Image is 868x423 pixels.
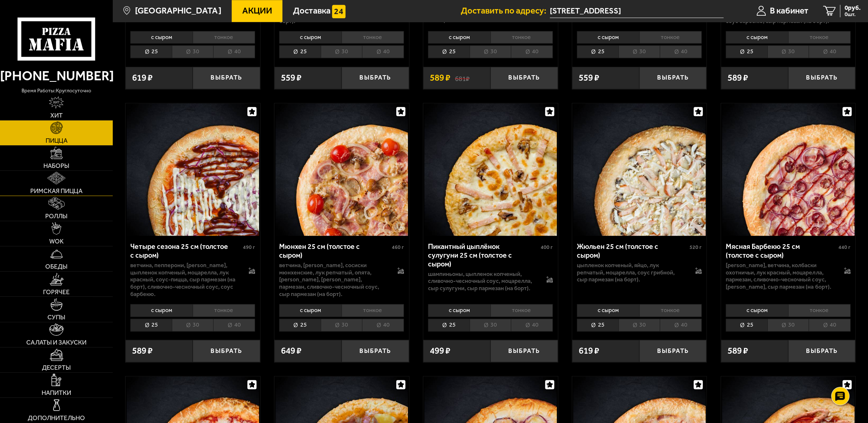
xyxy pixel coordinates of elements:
img: Мюнхен 25 см (толстое с сыром) [275,103,408,236]
li: с сыром [726,31,788,44]
span: Доставка [293,7,331,15]
li: тонкое [490,31,553,44]
span: Обеды [45,264,67,270]
span: WOK [49,238,63,245]
span: Супы [47,314,65,320]
li: 30 [321,45,362,58]
li: 30 [321,319,362,331]
li: тонкое [639,31,702,44]
span: Десерты [42,365,71,371]
li: тонкое [639,304,702,317]
li: с сыром [577,31,639,44]
li: 30 [618,45,660,58]
li: 40 [213,319,255,331]
p: шампиньоны, цыпленок копченый, сливочно-чесночный соус, моцарелла, сыр сулугуни, сыр пармезан (на... [428,270,537,292]
li: 40 [660,45,702,58]
p: ветчина, пепперони, [PERSON_NAME], цыпленок копченый, моцарелла, лук красный, соус-пицца, сыр пар... [130,262,239,298]
p: цыпленок копченый, яйцо, лук репчатый, моцарелла, соус грибной, сыр пармезан (на борт). [577,262,686,283]
li: тонкое [788,31,850,44]
li: 30 [470,319,511,331]
li: 25 [279,319,321,331]
span: 649 ₽ [281,346,301,355]
span: Напитки [42,390,71,396]
li: 25 [130,45,172,58]
button: Выбрать [490,67,558,89]
img: Четыре сезона 25 см (толстое с сыром) [127,103,259,236]
span: 589 ₽ [728,346,748,355]
li: 30 [172,45,213,58]
li: с сыром [428,31,490,44]
span: Наборы [43,163,69,169]
img: Мясная Барбекю 25 см (толстое с сыром) [722,103,855,236]
span: 619 ₽ [132,73,153,82]
span: [GEOGRAPHIC_DATA] [135,7,221,15]
span: Салаты и закуски [26,339,86,346]
span: Хит [50,112,63,119]
li: 25 [279,45,321,58]
li: 30 [172,319,213,331]
span: 619 ₽ [579,346,599,355]
li: тонкое [193,304,255,317]
img: Жюльен 25 см (толстое с сыром) [573,103,706,236]
img: 15daf4d41897b9f0e9f617042186c801.svg [332,5,346,18]
span: 440 г [838,244,850,250]
li: с сыром [577,304,639,317]
li: 25 [577,319,618,331]
li: 40 [213,45,255,58]
span: Дополнительно [28,415,85,421]
li: 25 [428,319,470,331]
li: с сыром [130,31,192,44]
li: 40 [362,319,404,331]
span: 589 ₽ [132,346,153,355]
a: Жюльен 25 см (толстое с сыром) [572,103,707,236]
a: Четыре сезона 25 см (толстое с сыром) [126,103,260,236]
li: тонкое [342,304,404,317]
span: 0 шт. [845,12,861,17]
li: тонкое [788,304,850,317]
span: Пицца [46,138,67,144]
a: Мясная Барбекю 25 см (толстое с сыром) [721,103,856,236]
span: 0 руб. [845,5,861,11]
li: тонкое [342,31,404,44]
input: Ваш адрес доставки [550,4,724,18]
button: Выбрать [193,67,260,89]
img: Пикантный цыплёнок сулугуни 25 см (толстое с сыром) [424,103,557,236]
p: [PERSON_NAME], ветчина, колбаски охотничьи, лук красный, моцарелла, пармезан, сливочно-чесночный ... [726,262,835,291]
span: Роллы [45,213,67,219]
span: Римская пицца [30,188,82,194]
span: 460 г [392,244,404,250]
a: Пикантный цыплёнок сулугуни 25 см (толстое с сыром) [423,103,558,236]
div: Мясная Барбекю 25 см (толстое с сыром) [726,242,837,260]
li: 25 [130,319,172,331]
s: 681 ₽ [455,73,469,82]
a: Мюнхен 25 см (толстое с сыром) [274,103,409,236]
li: 25 [577,45,618,58]
span: 499 ₽ [430,346,450,355]
button: Выбрать [639,67,706,89]
span: Акции [242,7,272,15]
li: 30 [767,45,809,58]
span: 589 ₽ [430,73,450,82]
li: с сыром [726,304,788,317]
span: В кабинет [770,7,809,15]
button: Выбрать [490,340,558,362]
button: Выбрать [788,340,855,362]
li: тонкое [490,304,553,317]
li: тонкое [193,31,255,44]
li: 40 [809,319,850,331]
button: Выбрать [788,67,855,89]
li: 40 [660,319,702,331]
li: 25 [428,45,470,58]
div: Жюльен 25 см (толстое с сыром) [577,242,688,260]
li: с сыром [279,31,341,44]
div: Четыре сезона 25 см (толстое с сыром) [130,242,241,260]
span: 490 г [243,244,255,250]
li: 30 [618,319,660,331]
div: Пикантный цыплёнок сулугуни 25 см (толстое с сыром) [428,242,539,268]
button: Выбрать [342,67,409,89]
div: Мюнхен 25 см (толстое с сыром) [279,242,390,260]
li: 40 [511,45,553,58]
li: с сыром [279,304,341,317]
button: Выбрать [193,340,260,362]
span: 589 ₽ [728,73,748,82]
